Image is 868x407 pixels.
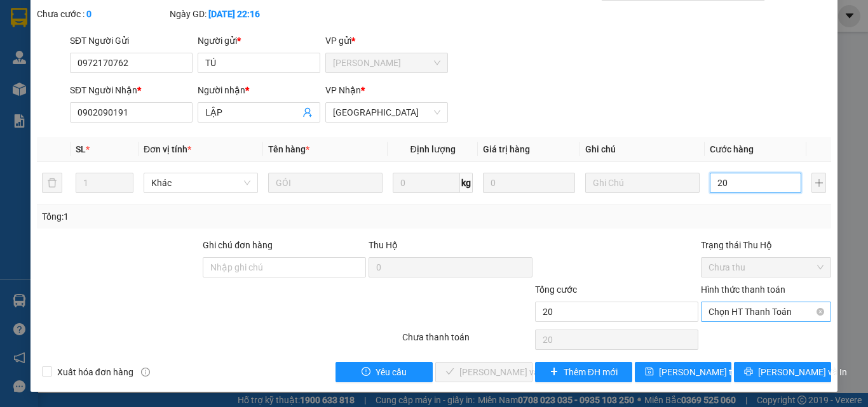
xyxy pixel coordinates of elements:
div: Ngày GD: [170,7,300,21]
b: [DATE] 22:16 [208,9,260,19]
span: info-circle [141,368,150,377]
span: Đơn vị tính [144,144,191,154]
span: [PERSON_NAME] thay đổi [659,365,761,379]
span: Thêm ĐH mới [564,365,618,379]
span: Chọn HT Thanh Toán [709,302,824,321]
button: check[PERSON_NAME] và Giao hàng [435,362,532,382]
input: VD: Bàn, Ghế [268,173,383,193]
div: Người gửi [198,34,320,48]
div: SĐT Người Gửi [70,34,193,48]
span: Xuất hóa đơn hàng [52,365,139,379]
div: Người nhận [198,83,320,97]
span: save [645,367,654,377]
input: 0 [483,173,574,193]
label: Hình thức thanh toán [701,284,785,295]
span: Ninh Hòa [333,103,440,122]
span: Chưa thu [709,258,824,277]
span: Định lượng [410,144,455,154]
span: Cước hàng [710,144,754,154]
button: save[PERSON_NAME] thay đổi [635,362,732,382]
div: Chưa thanh toán [401,330,534,352]
label: Ghi chú đơn hàng [203,240,273,250]
span: exclamation-circle [362,367,370,377]
b: 0 [86,9,92,19]
input: Ghi chú đơn hàng [203,257,366,277]
span: Tổng cước [535,284,577,295]
button: exclamation-circleYêu cầu [336,362,433,382]
span: plus [550,367,559,377]
span: user-add [302,107,313,117]
span: Giá trị hàng [483,144,530,154]
button: plus [811,173,826,193]
span: SL [76,144,86,154]
span: [PERSON_NAME] và In [758,365,847,379]
div: SĐT Người Nhận [70,83,193,97]
span: close-circle [817,308,824,316]
div: Trạng thái Thu Hộ [701,238,831,252]
input: Ghi Chú [585,173,700,193]
button: delete [42,173,62,193]
span: Thu Hộ [369,240,398,250]
span: Yêu cầu [376,365,407,379]
span: kg [460,173,473,193]
span: printer [744,367,753,377]
span: Khác [151,173,250,192]
div: VP gửi [325,34,448,48]
th: Ghi chú [580,137,705,162]
button: plusThêm ĐH mới [535,362,632,382]
div: Tổng: 1 [42,210,336,224]
span: Phạm Ngũ Lão [333,53,440,72]
button: printer[PERSON_NAME] và In [734,362,831,382]
span: VP Nhận [325,85,361,95]
div: Chưa cước : [37,7,167,21]
span: Tên hàng [268,144,309,154]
